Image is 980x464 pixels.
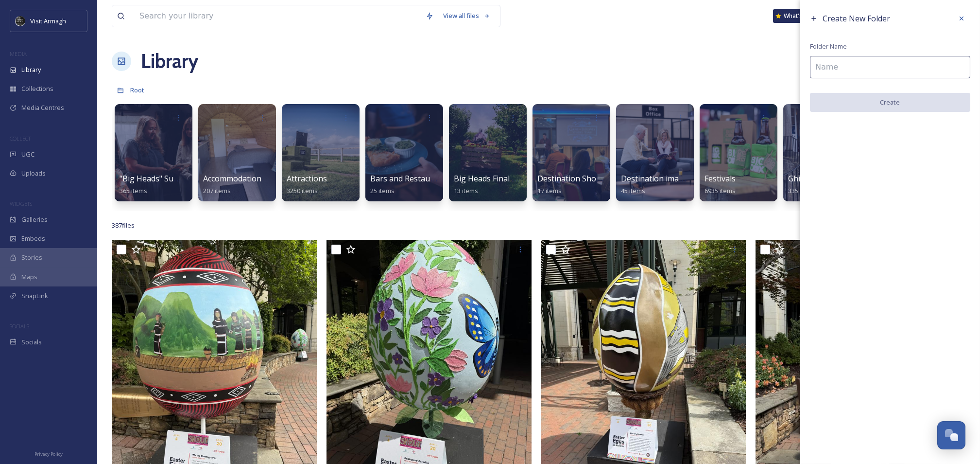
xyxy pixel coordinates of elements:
[810,56,970,78] input: Name
[34,451,63,457] span: Privacy Policy
[30,17,66,25] span: Visit Armagh
[21,272,37,282] span: Maps
[203,173,261,184] span: Accommodation
[16,16,25,26] img: THE-FIRST-PLACE-VISIT-ARMAGH.COM-BLACK.jpg
[203,186,231,195] span: 207 items
[705,186,736,195] span: 6935 items
[21,338,42,347] span: Socials
[120,173,246,184] span: "Big Heads" Summer Content 2025
[823,13,890,24] span: Create New Folder
[454,186,478,195] span: 13 items
[10,135,31,142] span: COLLECT
[621,186,645,195] span: 45 items
[10,50,27,57] span: MEDIA
[287,186,318,195] span: 3250 items
[537,173,683,184] span: Destination Showcase, The Alex, [DATE]
[10,322,29,330] span: SOCIALS
[120,174,246,195] a: "Big Heads" Summer Content 2025365 items
[120,186,147,195] span: 365 items
[34,447,63,459] a: Privacy Policy
[788,174,816,195] a: Ghilian335 items
[438,6,495,25] a: View all files
[621,174,695,195] a: Destination imagery45 items
[370,186,395,195] span: 25 items
[287,174,327,195] a: Attractions3250 items
[537,174,683,195] a: Destination Showcase, The Alex, [DATE]17 items
[21,150,34,159] span: UGC
[130,84,144,96] a: Root
[370,174,449,195] a: Bars and Restaurants25 items
[21,234,45,243] span: Embeds
[454,173,536,184] span: Big Heads Final Videos
[370,173,449,184] span: Bars and Restaurants
[135,5,421,27] input: Search your library
[810,93,970,112] button: Create
[112,221,135,230] span: 387 file s
[287,173,327,184] span: Attractions
[21,253,42,262] span: Stories
[788,173,813,184] span: Ghilian
[937,421,965,449] button: Open Chat
[810,42,847,51] span: Folder Name
[21,215,48,224] span: Galleries
[705,174,736,195] a: Festivals6935 items
[21,169,46,178] span: Uploads
[130,86,144,94] span: Root
[705,173,736,184] span: Festivals
[21,65,41,74] span: Library
[21,84,53,93] span: Collections
[788,186,816,195] span: 335 items
[203,174,261,195] a: Accommodation207 items
[621,173,695,184] span: Destination imagery
[21,103,64,112] span: Media Centres
[773,9,822,23] a: What's New
[10,200,32,207] span: WIDGETS
[21,291,48,301] span: SnapLink
[141,47,198,76] a: Library
[537,186,562,195] span: 17 items
[454,174,536,195] a: Big Heads Final Videos13 items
